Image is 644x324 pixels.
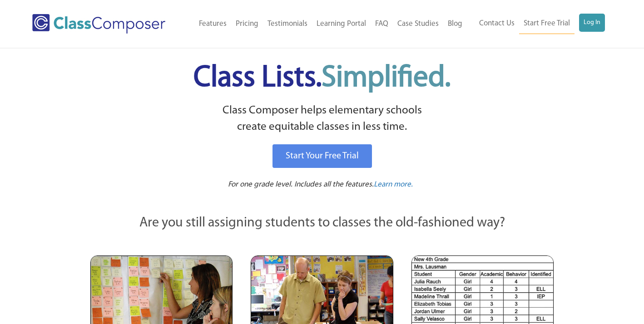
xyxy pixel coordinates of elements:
a: Pricing [231,14,263,34]
span: For one grade level. Includes all the features. [228,181,374,188]
span: Learn more. [374,181,413,188]
img: Class Composer [32,14,165,34]
span: Simplified. [322,64,451,93]
a: Blog [443,14,467,34]
a: Log In [579,14,605,32]
p: Are you still assigning students to classes the old-fashioned way? [90,213,554,233]
a: Start Free Trial [519,14,575,34]
span: Class Lists. [193,64,451,93]
nav: Header Menu [467,14,605,34]
nav: Header Menu [184,14,467,34]
a: Features [194,14,231,34]
p: Class Composer helps elementary schools create equitable classes in less time. [89,103,555,136]
a: Testimonials [263,14,312,34]
a: Learn more. [374,179,413,191]
a: FAQ [371,14,393,34]
a: Learning Portal [312,14,371,34]
a: Case Studies [393,14,443,34]
span: Start Your Free Trial [286,152,359,161]
a: Start Your Free Trial [272,144,372,168]
a: Contact Us [475,14,519,34]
